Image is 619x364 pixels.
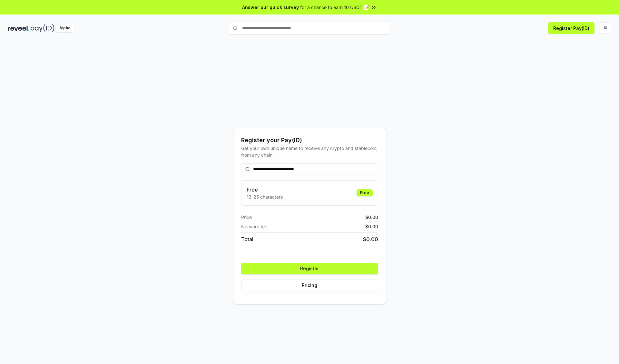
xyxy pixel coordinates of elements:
[300,4,369,11] span: for a chance to earn 10 USDT 📝
[247,193,283,200] p: 13-25 characters
[241,214,252,221] span: Price
[363,235,378,243] span: $ 0.00
[241,235,253,243] span: Total
[365,214,378,221] span: $ 0.00
[242,4,299,11] span: Answer our quick survey
[241,280,378,291] button: Pricing
[241,136,378,145] div: Register your Pay(ID)
[241,263,378,274] button: Register
[241,223,267,230] span: Network fee
[31,24,54,32] img: pay_id
[241,145,378,158] div: Get your own unique name to receive any crypto and stablecoin, from any chain
[365,223,378,230] span: $ 0.00
[357,189,373,196] div: Free
[8,24,29,32] img: reveel_dark
[548,22,594,34] button: Register Pay(ID)
[56,24,74,32] div: Alpha
[247,186,283,193] h3: Free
